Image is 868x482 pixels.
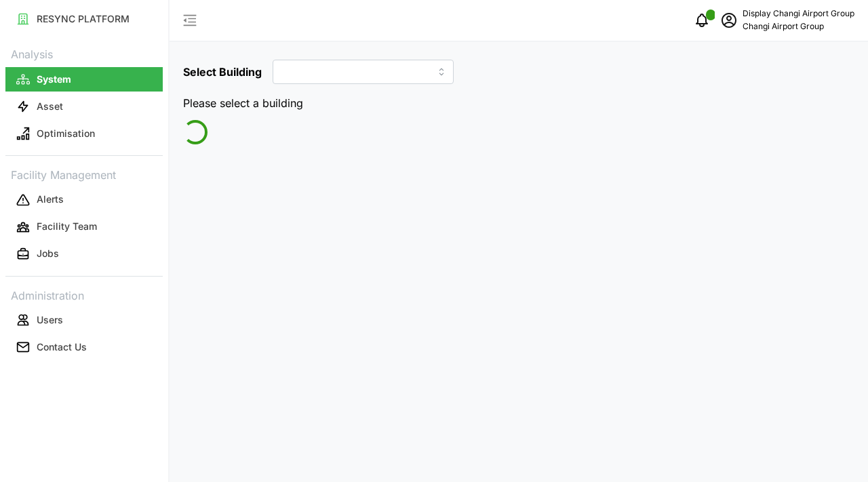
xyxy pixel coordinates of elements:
a: RESYNC PLATFORM [5,5,163,33]
button: Facility Team [5,215,163,239]
p: Asset [37,100,63,113]
p: Jobs [37,247,59,260]
button: schedule [715,7,743,34]
button: Contact Us [5,335,163,359]
p: System [37,73,71,86]
a: Facility Team [5,214,163,241]
button: notifications [688,7,715,34]
p: Administration [5,285,163,304]
p: RESYNC PLATFORM [37,12,130,26]
p: Optimisation [37,127,95,140]
a: System [5,66,163,93]
a: Users [5,306,163,334]
button: RESYNC PLATFORM [5,7,163,31]
p: Facility Management [5,164,163,184]
a: Optimisation [5,120,163,147]
button: Jobs [5,242,163,266]
button: Asset [5,94,163,119]
p: Display Changi Airport Group [743,7,854,20]
p: Analysis [5,43,163,63]
button: Users [5,308,163,332]
p: Please select a building [183,95,854,112]
h5: Select Building [183,64,262,80]
p: Contact Us [37,340,87,354]
a: Contact Us [5,334,163,361]
p: Facility Team [37,220,97,233]
p: Alerts [37,193,64,206]
button: Optimisation [5,121,163,146]
a: Asset [5,93,163,120]
a: Alerts [5,186,163,214]
button: System [5,67,163,92]
p: Changi Airport Group [743,20,854,33]
p: Users [37,313,63,327]
button: Alerts [5,188,163,212]
a: Jobs [5,241,163,268]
